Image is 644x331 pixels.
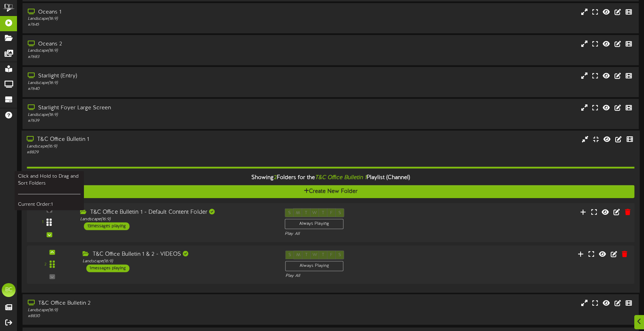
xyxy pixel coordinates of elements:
[285,273,427,279] div: Play All
[28,313,274,319] div: # 8830
[285,231,428,237] div: Play All
[274,175,277,181] span: 2
[285,219,343,229] div: Always Playing
[27,185,634,198] button: Create New Folder
[28,16,274,22] div: Landscape ( 16:9 )
[28,8,274,16] div: Oceans 1
[80,217,274,222] div: Landscape ( 16:9 )
[28,299,274,307] div: T&C Office Bulletin 2
[28,48,274,54] div: Landscape ( 16:9 )
[27,136,274,144] div: T&C Office Bulletin 1
[28,54,274,60] div: # 7683
[28,40,274,48] div: Oceans 2
[83,258,275,264] div: Landscape ( 16:9 )
[315,175,367,181] i: T&C Office Bulletin 1
[22,170,639,185] div: Showing Folders for the Playlist (Channel)
[84,222,129,230] div: 13 messages playing
[86,265,129,272] div: 1 messages playing
[80,208,274,216] div: T&C Office Bulletin 1 - Default Content Folder
[28,22,274,28] div: # 7645
[28,72,274,80] div: Starlight (Entry)
[285,261,344,271] div: Always Playing
[83,251,275,258] div: T&C Office Bulletin 1 & 2 - VIDEOS
[28,86,274,92] div: # 7640
[28,80,274,86] div: Landscape ( 16:9 )
[2,283,16,297] div: BC
[27,144,274,150] div: Landscape ( 16:9 )
[28,112,274,118] div: Landscape ( 16:9 )
[27,150,274,155] div: # 8829
[28,118,274,124] div: # 7639
[28,104,274,112] div: Starlight Foyer Large Screen
[28,307,274,313] div: Landscape ( 16:9 )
